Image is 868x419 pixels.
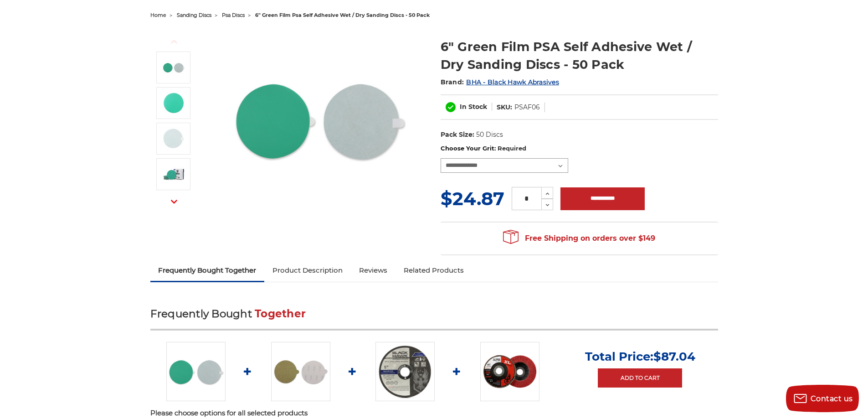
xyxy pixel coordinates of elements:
dt: SKU: [497,103,512,112]
a: Add to Cart [598,368,682,388]
button: Previous [163,32,185,52]
button: Contact us [786,385,859,412]
img: Close-up of BHA PSA discs box detailing 120-grit green film discs with budget friendly 50 bulk pack [162,163,185,186]
a: BHA - Black Hawk Abrasives [466,78,559,86]
a: psa discs [222,12,245,18]
a: Frequently Bought Together [150,260,265,280]
span: $87.04 [653,349,695,364]
span: In Stock [460,103,487,111]
label: Choose Your Grit: [441,144,718,153]
img: 6-inch 600-grit green film PSA disc with green polyester film backing for metal grinding and bare... [162,56,185,79]
span: Contact us [811,394,853,403]
h1: 6" Green Film PSA Self Adhesive Wet / Dry Sanding Discs - 50 Pack [441,38,718,73]
button: Next [163,192,185,212]
img: 6-inch 600-grit green film PSA disc with green polyester film backing for metal grinding and bare... [228,28,411,211]
a: Related Products [395,260,472,280]
span: Brand: [441,78,464,86]
a: Reviews [351,260,395,280]
img: 2000 grit sandpaper disc, 6 inches, with fast cutting aluminum oxide on waterproof green polyeste... [162,92,185,114]
img: 6-inch 1000-grit green film PSA stickyback disc for professional-grade sanding on automotive putty [162,127,185,150]
dd: 50 Discs [476,130,503,140]
img: 6-inch 600-grit green film PSA disc with green polyester film backing for metal grinding and bare... [166,342,226,401]
span: 6" green film psa self adhesive wet / dry sanding discs - 50 pack [255,12,430,18]
span: Frequently Bought [150,307,252,320]
dd: PSAF06 [514,103,540,112]
p: Please choose options for all selected products [150,408,718,419]
span: Free Shipping on orders over $149 [503,229,655,248]
small: Required [498,145,526,152]
a: home [150,12,166,18]
a: Product Description [264,260,351,280]
span: Together [255,307,306,320]
p: Total Price: [585,349,695,364]
a: sanding discs [177,12,211,18]
dt: Pack Size: [441,130,474,140]
span: $24.87 [441,187,504,210]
